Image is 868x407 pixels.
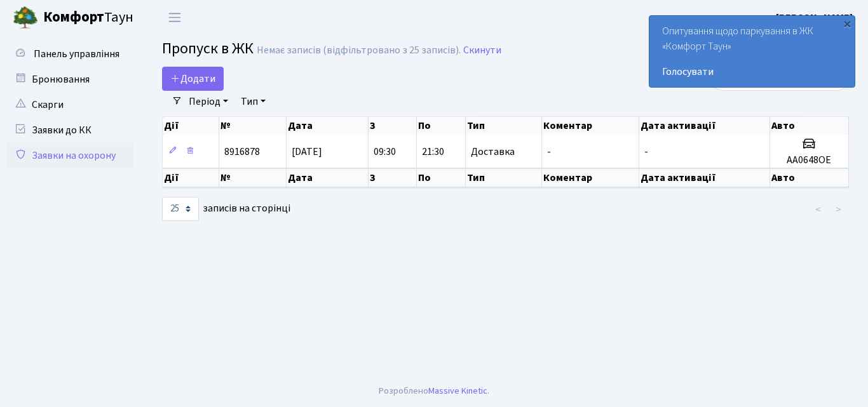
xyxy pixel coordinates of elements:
[43,7,104,27] b: Комфорт
[639,117,770,135] th: Дата активації
[770,117,849,135] th: Авто
[184,91,233,112] a: Період
[6,143,133,168] a: Заявки на охорону
[770,168,849,187] th: Авто
[662,64,842,79] a: Голосувати
[775,154,843,166] h5: АА0648ОЕ
[379,384,489,398] div: Розроблено .
[6,67,133,92] a: Бронювання
[162,67,224,91] a: Додати
[463,44,501,57] a: Скинути
[6,92,133,117] a: Скарги
[374,145,396,159] span: 09:30
[369,117,417,135] th: З
[417,168,466,187] th: По
[6,41,133,67] a: Панель управління
[236,91,271,112] a: Тип
[417,117,466,135] th: По
[466,117,542,135] th: Тип
[287,168,369,187] th: Дата
[219,117,287,135] th: №
[471,147,515,157] span: Доставка
[547,145,551,159] span: -
[43,7,133,29] span: Таун
[542,117,639,135] th: Коментар
[841,17,853,30] div: ×
[224,145,260,159] span: 8916878
[163,168,219,187] th: Дії
[257,44,461,57] div: Немає записів (відфільтровано з 25 записів).
[162,197,290,221] label: записів на сторінці
[776,10,853,25] a: [PERSON_NAME]
[219,168,287,187] th: №
[162,37,254,60] span: Пропуск в ЖК
[287,117,369,135] th: Дата
[649,16,855,87] div: Опитування щодо паркування в ЖК «Комфорт Таун»
[13,5,38,30] img: logo.png
[776,11,853,25] b: [PERSON_NAME]
[466,168,542,187] th: Тип
[292,145,322,159] span: [DATE]
[163,117,219,135] th: Дії
[639,168,770,187] th: Дата активації
[422,145,444,159] span: 21:30
[644,145,648,159] span: -
[542,168,639,187] th: Коментар
[6,117,133,143] a: Заявки до КК
[369,168,417,187] th: З
[162,197,199,221] select: записів на сторінці
[34,47,119,61] span: Панель управління
[428,384,487,397] a: Massive Kinetic
[159,7,191,28] button: Переключити навігацію
[170,72,215,86] span: Додати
